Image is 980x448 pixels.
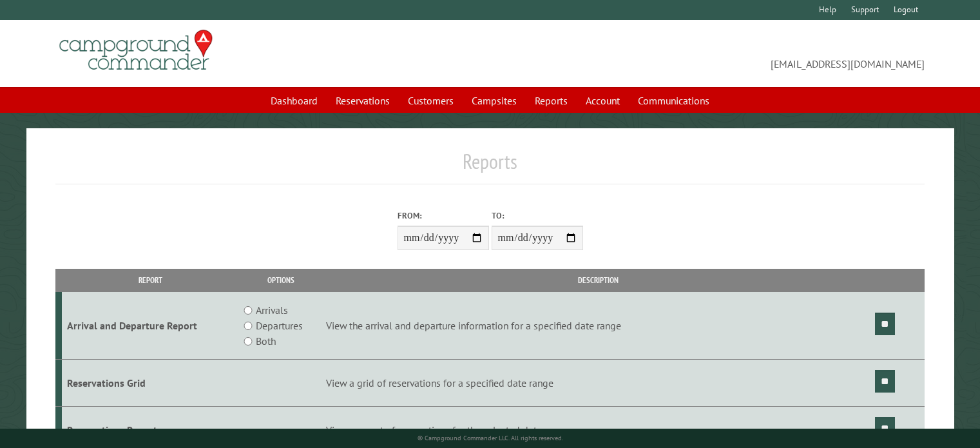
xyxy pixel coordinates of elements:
[398,209,489,222] label: From:
[256,333,276,349] label: Both
[62,292,238,360] td: Arrival and Departure Report
[55,149,925,184] h1: Reports
[418,434,563,442] small: © Campground Commander LLC. All rights reserved.
[492,209,583,222] label: To:
[324,269,873,291] th: Description
[62,360,238,407] td: Reservations Grid
[324,292,873,360] td: View the arrival and departure information for a specified date range
[400,88,461,113] a: Customers
[263,88,325,113] a: Dashboard
[630,88,717,113] a: Communications
[238,269,324,291] th: Options
[328,88,398,113] a: Reservations
[578,88,628,113] a: Account
[527,88,575,113] a: Reports
[256,302,288,318] label: Arrivals
[464,88,524,113] a: Campsites
[256,318,303,333] label: Departures
[55,25,216,75] img: Campground Commander
[490,35,925,72] span: [EMAIL_ADDRESS][DOMAIN_NAME]
[324,360,873,407] td: View a grid of reservations for a specified date range
[62,269,238,291] th: Report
